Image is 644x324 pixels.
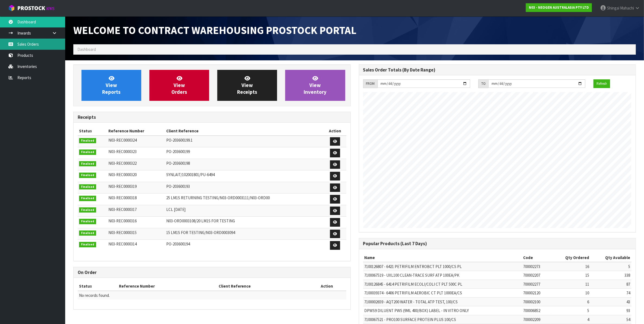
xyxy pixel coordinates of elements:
span: Finalised [79,207,96,213]
td: 54 [590,315,632,324]
span: N03-REC0000316 [109,218,137,223]
th: Reference Number [118,282,217,291]
h3: Receipts [78,115,346,120]
td: 7100067521 - PRO100 SURFACE PROTEIN PLUS 100/CS [363,315,522,324]
td: 11 [551,280,590,288]
span: N03-REC0000317 [109,207,137,212]
span: View Receipts [237,75,257,95]
span: N03-REC0000324 [109,138,137,143]
span: PO-203600198 [166,161,190,166]
td: 16 [551,262,590,271]
span: N03-REC0000323 [109,149,137,154]
td: 4 [551,315,590,324]
span: Finalised [79,219,96,224]
span: N03-REC0000319 [109,184,137,189]
th: Qty Available [590,253,632,262]
td: 700002207 [522,271,551,280]
span: PO-203600199.1 [166,138,193,143]
h3: Popular Products (Last 7 Days) [363,241,632,246]
span: 25 LM1S RETURNING TESTING/N03-ORD0003111/N03-ORD00 [166,195,270,200]
span: Finalised [79,242,96,247]
a: ViewReports [81,70,141,101]
th: Qty Ordered [551,253,590,262]
span: Shingai [607,5,619,11]
span: LCL [DATE] [166,207,186,212]
a: ViewInventory [285,70,345,101]
th: Reference Number [107,127,165,135]
button: Refresh [593,79,610,88]
div: TO [478,79,488,88]
td: 43 [590,297,632,306]
th: Action [324,127,346,135]
span: PO-203600193 [166,184,190,189]
td: 338 [590,271,632,280]
th: Status [78,127,107,135]
span: Finalised [79,138,96,144]
span: Finalised [79,149,96,155]
td: 87 [590,280,632,288]
span: View Orders [171,75,187,95]
td: 7100126807 - 6421 PETRIFILM ENTROBCT PLT 1000/CS PL [363,262,522,271]
span: N03-REC0000315 [109,230,137,235]
td: 10 [551,289,590,297]
span: Finalised [79,173,96,178]
td: 74 [590,289,632,297]
h3: On Order [78,270,346,275]
span: 15 LM1S FOR TESTING/N03-ORD0003094 [166,230,235,235]
div: FROM [363,79,378,88]
span: Finalised [79,230,96,236]
span: N03-ORD0003108/20 LM1S FOR TESTING [166,218,235,223]
span: ProStock [17,5,45,12]
span: Mahachi [620,5,634,11]
td: 700002273 [522,262,551,271]
span: View Inventory [304,75,326,95]
span: Finalised [79,161,96,167]
h3: Sales Order Totals (By Date Range) [363,67,632,73]
th: Status [78,282,118,291]
span: PO-203600199 [166,149,190,154]
td: 7100002659 - AQT200 WATER - TOTAL ATP TEST, 100/CS [363,297,522,306]
span: N03-REC0000322 [109,161,137,166]
td: 5 [590,262,632,271]
img: cube-alt.png [8,5,15,11]
span: PO-203600194 [166,241,190,247]
a: ViewOrders [149,70,209,101]
span: N03-REC0000320 [109,172,137,177]
span: SYNLAIT/102001801/PU-6494 [166,172,215,177]
td: No records found. [78,291,346,300]
th: Action [308,282,346,291]
td: 700006852 [522,306,551,315]
strong: N03 - NEOGEN AUSTRALASIA PTY LTD [529,5,589,10]
td: 93 [590,306,632,315]
span: N03-REC0000318 [109,195,137,200]
span: Welcome to Contract Warehousing ProStock Portal [73,23,356,37]
td: 700002277 [522,280,551,288]
td: DPWS9 DILUENT PWS (9ML 400/BOX) LABEL - IN VITRO ONLY [363,306,522,315]
span: N03-REC0000314 [109,241,137,247]
td: 5 [551,306,590,315]
a: ViewReceipts [217,70,277,101]
th: Name [363,253,522,262]
td: 700002209 [522,315,551,324]
span: View Reports [102,75,121,95]
td: 700002100 [522,297,551,306]
th: Code [522,253,551,262]
span: Finalised [79,184,96,190]
td: 700002120 [522,289,551,297]
td: 7100039374 - 6406 PETRIFILM AEROBIC CT PLT 1000EA/CS [363,289,522,297]
span: Dashboard [77,47,96,52]
small: WMS [46,6,55,11]
th: Client Reference [165,127,324,135]
th: Client Reference [217,282,308,291]
td: 15 [551,271,590,280]
td: 7100126845 - 6414 PETRIFILM ECOLI/COLI CT PLT 500C PL [363,280,522,288]
td: 7100067519 - UXL100 CLEAN-TRACE SURF ATP 100EA/PK [363,271,522,280]
span: Finalised [79,196,96,201]
td: 6 [551,297,590,306]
